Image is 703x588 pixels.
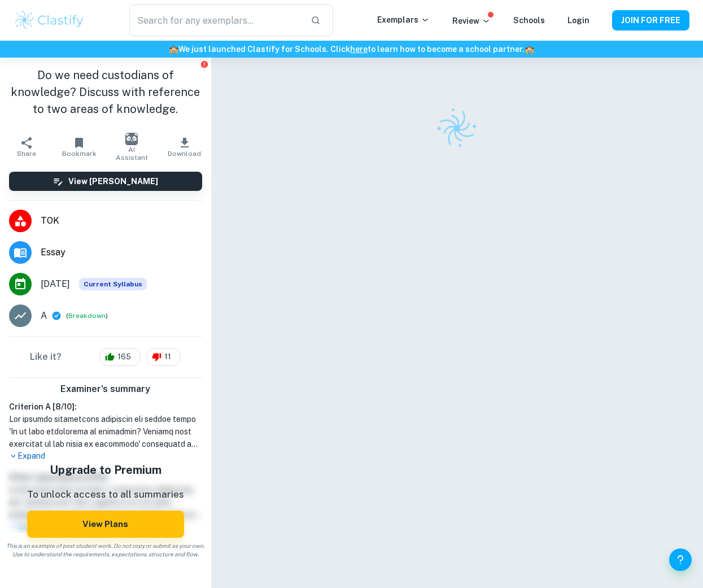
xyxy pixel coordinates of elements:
span: [DATE] [41,277,70,291]
button: AI Assistant [106,131,158,163]
span: 🏫 [169,45,178,54]
span: Share [17,150,36,158]
button: Breakdown [68,311,106,321]
button: View Plans [27,511,184,538]
h6: Examiner's summary [5,382,207,396]
a: here [350,45,368,54]
p: Exemplars [377,14,430,26]
input: Search for any exemplars... [129,5,302,36]
button: Bookmark [53,131,105,163]
h1: Lor ipsumdo sitametcons adipiscin eli seddoe tempo 'In ut labo etdolorema al enimadmin? Veniamq n... [9,413,202,450]
span: Bookmark [62,150,97,158]
h6: View [PERSON_NAME] [68,175,158,188]
span: This is an example of past student work. Do not copy or submit as your own. Use to understand the... [5,542,207,559]
span: AI Assistant [112,146,151,162]
span: ( ) [66,311,108,321]
button: Download [158,131,211,163]
p: To unlock access to all summaries [27,487,184,502]
img: AI Assistant [125,133,138,145]
p: Expand [9,450,202,462]
div: 11 [146,348,181,366]
p: A [41,309,47,323]
div: This exemplar is based on the current syllabus. Feel free to refer to it for inspiration/ideas wh... [79,278,147,290]
button: View [PERSON_NAME] [9,172,202,191]
h6: We just launched Clastify for Schools. Click to learn how to become a school partner. [2,43,701,55]
div: 165 [99,348,141,366]
span: TOK [41,214,202,228]
span: 165 [111,351,137,363]
h5: Upgrade to Premium [27,461,184,478]
p: Review [452,15,491,27]
h6: Criterion A [ 8 / 10 ]: [9,400,202,413]
span: Essay [41,246,202,259]
span: 11 [158,351,177,363]
span: Download [168,150,201,158]
h1: Do we need custodians of knowledge? Discuss with reference to two areas of knowledge. [9,67,202,117]
img: Clastify logo [429,101,484,156]
button: JOIN FOR FREE [612,10,689,31]
a: Schools [513,16,545,25]
a: Login [567,16,590,25]
button: Report issue [200,60,209,68]
span: 🏫 [525,45,534,54]
h6: Like it? [30,350,62,364]
img: Clastify logo [14,9,85,32]
button: Help and Feedback [669,548,692,571]
span: Current Syllabus [79,278,147,290]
